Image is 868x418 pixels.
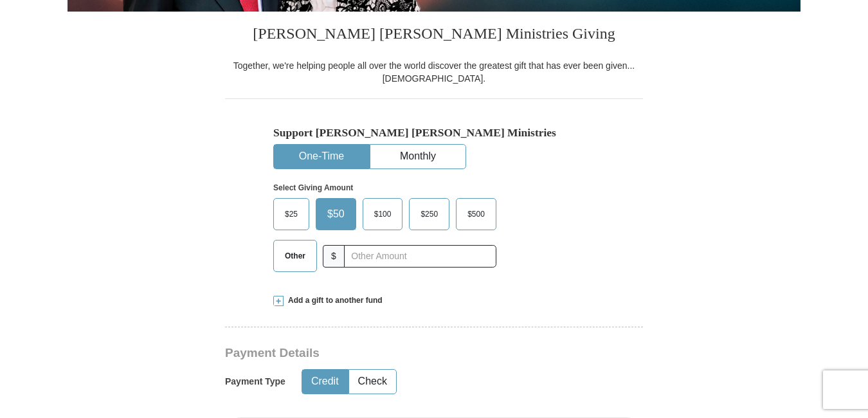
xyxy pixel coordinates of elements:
strong: Select Giving Amount [273,183,353,192]
span: $25 [278,204,304,224]
span: $ [323,245,345,268]
button: Check [349,370,396,394]
h3: Payment Details [225,346,553,361]
span: Other [278,246,312,266]
h5: Payment Type [225,376,285,387]
span: $500 [461,204,491,224]
h3: [PERSON_NAME] [PERSON_NAME] Ministries Giving [225,12,643,59]
div: Together, we're helping people all over the world discover the greatest gift that has ever been g... [225,59,643,85]
span: $250 [414,204,444,224]
span: $50 [321,204,351,224]
button: One-Time [274,145,369,168]
span: Add a gift to another fund [284,295,383,306]
input: Other Amount [344,245,496,268]
h5: Support [PERSON_NAME] [PERSON_NAME] Ministries [273,126,595,140]
button: Credit [302,370,348,394]
span: $100 [368,204,398,224]
button: Monthly [370,145,466,168]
